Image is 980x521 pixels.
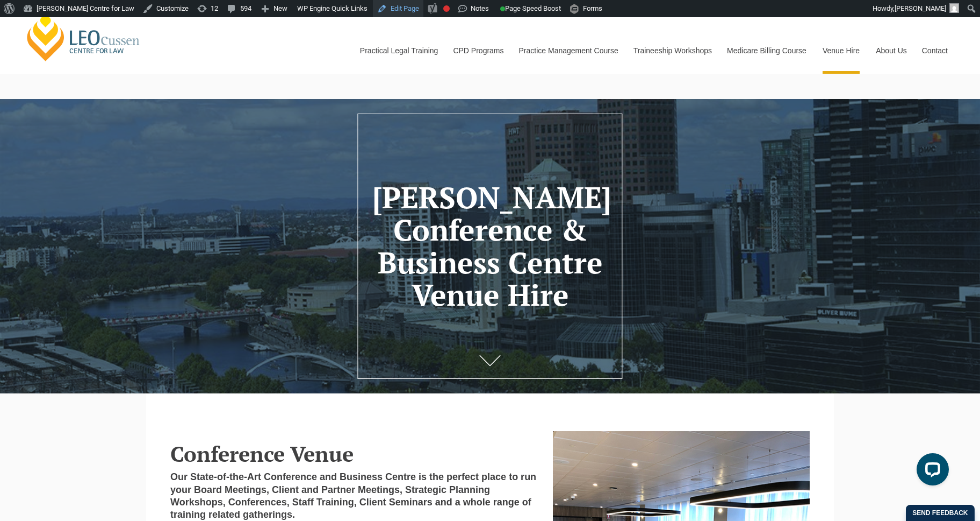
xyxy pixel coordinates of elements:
a: CPD Programs [445,27,510,74]
a: Practice Management Course [511,27,625,74]
a: Practical Legal Training [352,27,445,74]
a: Traineeship Workshops [625,27,719,74]
a: [PERSON_NAME] Centre for Law [24,12,143,62]
h2: Conference Venue [170,442,537,466]
iframe: LiveChat chat widget [908,449,953,494]
span: [PERSON_NAME] [895,4,946,12]
a: Contact [914,27,956,74]
h1: [PERSON_NAME] Conference & Business Centre Venue Hire [372,181,608,312]
div: Focus keyphrase not set [443,5,450,12]
a: Medicare Billing Course [719,27,815,74]
a: Venue Hire [815,27,868,74]
a: About Us [868,27,914,74]
strong: Our State-of-the-Art Conference and Business Centre is the perfect place to run your Board Meetin... [170,471,536,520]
